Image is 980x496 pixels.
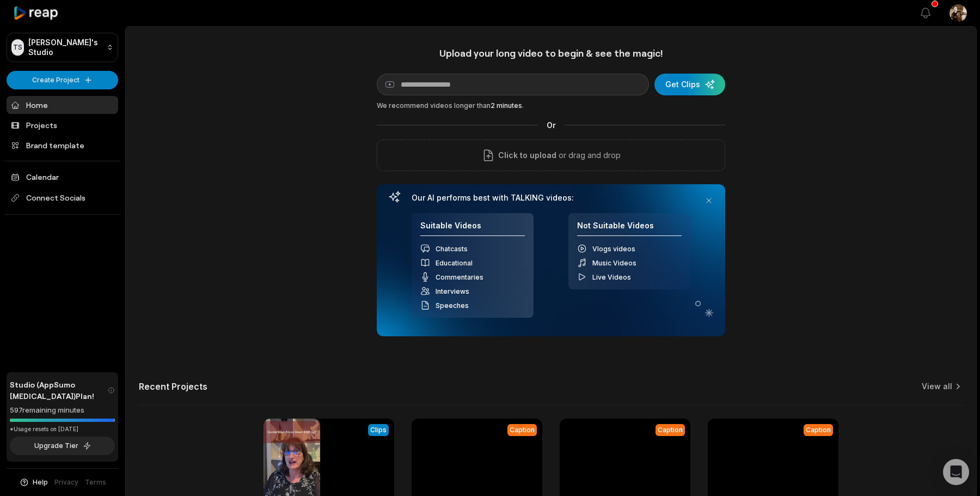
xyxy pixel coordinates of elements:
span: Commentaries [436,273,483,281]
button: Create Project [7,71,118,89]
h1: Upload your long video to begin & see the magic! [377,47,725,59]
a: Privacy [54,477,78,487]
span: Educational [436,259,473,267]
h4: Not Suitable Videos [577,221,682,237]
a: Terms [85,477,106,487]
span: 2 minutes [491,101,522,110]
a: Calendar [7,168,118,186]
span: Vlogs videos [592,245,635,253]
span: Chatcasts [436,245,468,253]
span: Help [33,477,48,487]
p: or drag and drop [556,149,621,162]
h2: Recent Projects [139,381,207,392]
span: Live Videos [592,273,631,281]
span: Speeches [436,301,469,310]
span: Interviews [436,287,469,295]
div: We recommend videos longer than . [377,101,725,111]
span: Music Videos [592,259,636,267]
a: View all [922,381,952,392]
h4: Suitable Videos [420,221,525,237]
p: [PERSON_NAME]'s Studio [28,38,102,57]
span: Studio (AppSumo [MEDICAL_DATA]) Plan! [10,379,108,402]
a: Home [7,96,118,114]
h3: Our AI performs best with TALKING videos: [412,193,690,203]
div: 597 remaining minutes [10,405,115,416]
button: Get Clips [654,74,725,95]
a: Projects [7,116,118,134]
span: Connect Socials [7,188,118,208]
a: Brand template [7,136,118,154]
div: *Usage resets on [DATE] [10,425,115,433]
span: Or [538,119,565,131]
div: Open Intercom Messenger [943,459,969,485]
button: Upgrade Tier [10,437,115,455]
span: Click to upload [498,149,556,162]
div: TS [11,39,24,56]
button: Help [19,477,48,487]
